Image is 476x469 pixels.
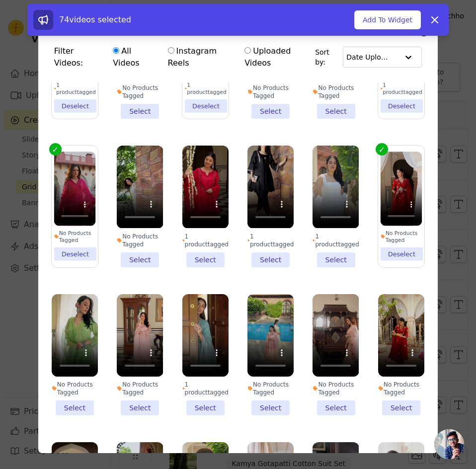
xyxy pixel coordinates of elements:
[247,381,294,396] div: No Products Tagged
[59,15,131,24] span: 74 videos selected
[381,230,422,244] div: No Products Tagged
[52,381,98,396] div: No Products Tagged
[182,381,229,396] div: 1 product tagged
[167,45,232,70] label: Instagram Reels
[54,40,315,75] div: Filter Videos:
[313,233,359,248] div: 1 product tagged
[117,233,163,248] div: No Products Tagged
[313,381,359,396] div: No Products Tagged
[112,45,154,70] label: All Videos
[315,47,422,68] div: Sort by:
[378,381,424,396] div: No Products Tagged
[381,81,422,96] div: 1 product tagged
[184,81,226,96] div: 1 product tagged
[54,81,95,96] div: 1 product tagged
[313,84,359,100] div: No Products Tagged
[354,10,421,29] button: Add To Widget
[182,233,229,248] div: 1 product tagged
[247,84,294,100] div: No Products Tagged
[247,233,294,248] div: 1 product tagged
[54,230,95,244] div: No Products Tagged
[434,429,464,459] a: Open chat
[117,84,163,100] div: No Products Tagged
[244,45,310,70] label: Uploaded Videos
[117,381,163,396] div: No Products Tagged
